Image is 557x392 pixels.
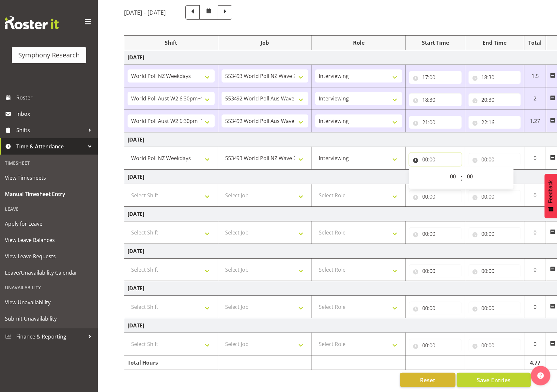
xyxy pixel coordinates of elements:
td: 0 [524,296,546,318]
span: Reset [420,376,435,384]
span: Finance & Reporting [16,332,85,341]
input: Click to select... [469,302,521,315]
input: Click to select... [409,190,462,203]
input: Click to select... [469,153,521,166]
input: Click to select... [409,116,462,129]
div: Start Time [409,39,462,47]
span: View Leave Balances [5,235,93,245]
a: View Unavailability [2,294,96,310]
a: Leave/Unavailability Calendar [2,264,96,281]
a: View Leave Requests [2,248,96,264]
span: Shifts [16,125,85,135]
td: 1.27 [524,110,546,132]
span: View Timesheets [5,173,93,183]
a: View Timesheets [2,170,96,186]
td: 0 [524,221,546,244]
a: Apply for Leave [2,216,96,232]
a: View Leave Balances [2,232,96,248]
img: Rosterit website logo [5,16,59,29]
td: 0 [524,333,546,355]
span: Manual Timesheet Entry [5,189,93,199]
a: Manual Timesheet Entry [2,186,96,202]
input: Click to select... [469,116,521,129]
td: 4.77 [524,355,546,370]
div: Role [315,39,402,47]
div: Shift [128,39,215,47]
input: Click to select... [409,71,462,84]
input: Click to select... [469,339,521,352]
span: View Unavailability [5,297,93,307]
button: Feedback - Show survey [545,174,557,218]
span: View Leave Requests [5,251,93,261]
input: Click to select... [469,71,521,84]
div: Symphony Research [18,50,80,60]
td: 0 [524,147,546,170]
td: 1.5 [524,65,546,87]
span: : [460,170,463,186]
div: Total [528,39,543,47]
span: Save Entries [477,376,511,384]
h5: [DATE] - [DATE] [124,9,166,16]
input: Click to select... [469,190,521,203]
img: help-xxl-2.png [537,372,544,379]
span: Feedback [548,180,554,203]
button: Save Entries [457,373,531,387]
div: Leave [2,202,96,216]
input: Click to select... [469,264,521,278]
span: Leave/Unavailability Calendar [5,268,93,278]
a: Submit Unavailability [2,310,96,327]
td: 0 [524,184,546,207]
div: End Time [469,39,521,47]
div: Unavailability [2,281,96,294]
span: Inbox [16,109,95,119]
span: Apply for Leave [5,219,93,229]
input: Click to select... [409,227,462,240]
button: Reset [400,373,456,387]
input: Click to select... [469,227,521,240]
input: Click to select... [409,264,462,278]
input: Click to select... [469,93,521,106]
span: Submit Unavailability [5,314,93,324]
div: Job [222,39,309,47]
input: Click to select... [409,339,462,352]
div: Timesheet [2,156,96,170]
span: Time & Attendance [16,142,85,151]
input: Click to select... [409,302,462,315]
input: Click to select... [409,153,462,166]
span: Roster [16,93,95,102]
td: Total Hours [124,355,218,370]
td: 2 [524,87,546,110]
td: 0 [524,259,546,281]
input: Click to select... [409,93,462,106]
